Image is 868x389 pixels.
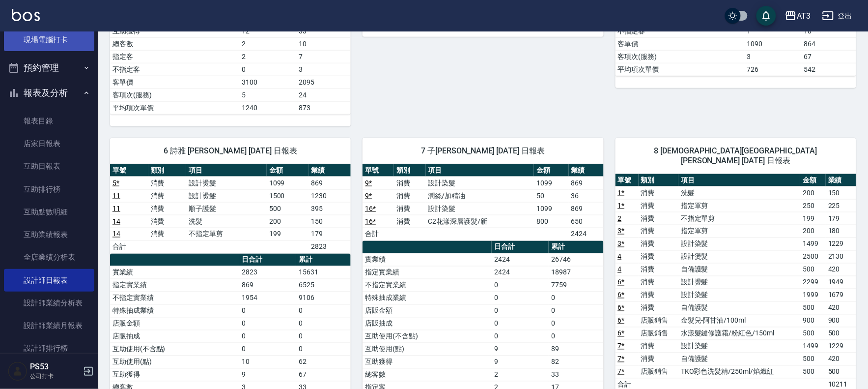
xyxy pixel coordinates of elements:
td: 平均項次單價 [616,63,745,76]
td: 420 [826,353,856,365]
td: 自備護髮 [678,353,800,365]
th: 金額 [267,164,309,177]
td: 不指定單剪 [186,228,267,240]
td: 1499 [800,340,826,353]
td: 消費 [639,263,679,276]
td: 0 [492,304,549,317]
button: AT3 [781,6,814,26]
td: 1499 [800,238,826,250]
img: Logo [12,9,40,21]
a: 互助業績報表 [4,223,94,246]
td: 864 [802,37,856,50]
td: 0 [296,330,351,343]
td: 消費 [639,353,679,365]
a: 4 [618,266,622,273]
a: 2 [618,214,622,222]
td: 420 [826,263,856,276]
th: 累計 [549,241,603,254]
th: 金額 [800,174,826,187]
td: 2424 [492,266,549,279]
td: 179 [826,212,856,225]
td: 指定實業績 [110,279,239,292]
td: 180 [826,225,856,238]
td: 2130 [826,250,856,263]
a: 設計師業績月報表 [4,314,94,337]
td: 150 [826,186,856,199]
td: 500 [267,202,309,215]
td: 互助使用(點) [110,356,239,368]
td: 總客數 [363,368,492,381]
td: 互助獲得 [363,356,492,368]
td: 0 [296,343,351,356]
td: 互助使用(點) [363,343,492,356]
td: 設計燙髮 [678,250,800,263]
td: 9 [492,356,549,368]
td: 消費 [148,228,187,240]
td: 順子護髮 [186,202,267,215]
td: 消費 [639,301,679,314]
img: Person [8,361,28,381]
td: 500 [826,327,856,340]
td: 869 [239,279,296,292]
td: 0 [492,279,549,292]
td: 2 [492,368,549,381]
td: 250 [800,199,826,212]
td: 18987 [549,266,603,279]
td: 不指定實業績 [110,292,239,304]
td: 消費 [148,202,187,215]
td: 指定客 [110,50,239,63]
th: 單號 [110,164,148,177]
td: 自備護髮 [678,301,800,314]
th: 類別 [148,164,187,177]
div: AT3 [797,10,811,22]
th: 單號 [363,164,394,177]
td: 50 [534,189,569,202]
a: 報表目錄 [4,110,94,132]
td: 0 [296,317,351,330]
td: 900 [800,314,826,327]
td: 合計 [363,228,394,240]
td: 1229 [826,340,856,353]
td: 1099 [534,202,569,215]
td: 消費 [639,186,679,199]
td: 2500 [800,250,826,263]
td: 9 [239,368,296,381]
td: 0 [549,292,603,304]
td: 設計燙髮 [186,189,267,202]
td: 店販金額 [110,317,239,330]
td: 225 [826,199,856,212]
table: a dense table [110,164,351,254]
td: 89 [549,343,603,356]
td: 店販抽成 [363,317,492,330]
td: 0 [492,317,549,330]
td: 150 [309,215,351,228]
a: 11 [112,205,120,212]
th: 金額 [534,164,569,177]
td: 消費 [394,202,425,215]
td: 指定單剪 [678,225,800,238]
td: 9 [492,343,549,356]
td: 7 [296,50,351,63]
td: 1679 [826,289,856,301]
td: 店販銷售 [639,314,679,327]
td: 542 [802,63,856,76]
td: 1090 [745,37,802,50]
td: 869 [569,202,604,215]
a: 設計師日報表 [4,269,94,292]
td: 洗髮 [186,215,267,228]
td: 互助使用(不含點) [110,343,239,356]
td: 199 [267,228,309,240]
td: 店販金額 [363,304,492,317]
td: 36 [569,189,604,202]
td: 洗髮 [678,186,800,199]
td: C2花漾深層護髮/新 [426,215,534,228]
td: 873 [296,101,351,114]
td: 5 [239,89,296,101]
td: 1099 [267,177,309,189]
a: 14 [112,217,120,225]
td: 設計染髮 [426,202,534,215]
td: 指定單剪 [678,199,800,212]
td: 0 [549,317,603,330]
td: 10 [296,37,351,50]
a: 現場電腦打卡 [4,29,94,51]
